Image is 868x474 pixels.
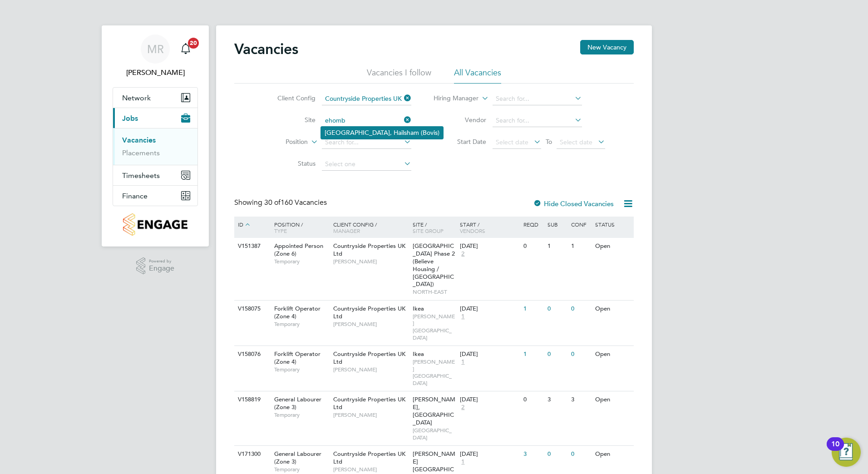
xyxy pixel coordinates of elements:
div: V171300 [236,446,267,463]
div: 0 [521,238,545,255]
span: Site Group [413,227,444,234]
span: Countryside Properties UK Ltd [333,350,405,365]
button: Network [113,88,197,108]
span: Martin Routh [113,67,198,78]
button: Finance [113,186,197,206]
div: Open [593,446,632,463]
span: [PERSON_NAME] [333,411,408,419]
input: Search for... [493,93,582,105]
div: [DATE] [460,396,519,404]
div: Open [593,346,632,363]
label: Status [263,159,316,168]
span: 2 [460,250,466,258]
div: 0 [521,391,545,408]
span: [GEOGRAPHIC_DATA] [413,427,456,441]
div: Sub [545,217,569,232]
span: Countryside Properties UK Ltd [333,395,405,411]
div: 1 [545,238,569,255]
li: All Vacancies [454,67,501,84]
a: Go to home page [113,213,198,236]
span: [PERSON_NAME][GEOGRAPHIC_DATA] [413,313,456,341]
div: Open [593,238,632,255]
span: NORTH-EAST [413,288,456,296]
span: Engage [149,265,174,272]
span: Select date [496,138,528,146]
span: [PERSON_NAME] [333,258,408,265]
div: 3 [569,391,592,408]
label: Position [256,138,308,147]
div: 10 [831,444,839,456]
input: Search for... [322,114,411,127]
div: 0 [545,346,569,363]
span: [PERSON_NAME], [GEOGRAPHIC_DATA] [413,395,455,426]
span: Vendors [460,227,485,234]
span: 1 [460,358,466,366]
span: 2 [460,404,466,411]
input: Search for... [322,136,411,149]
div: [DATE] [460,305,519,313]
span: 20 [188,38,199,49]
span: Manager [333,227,360,234]
div: 0 [569,446,592,463]
div: 0 [569,346,592,363]
span: [PERSON_NAME] [333,466,408,473]
span: To [543,136,555,148]
span: Select date [560,138,592,146]
button: Timesheets [113,165,197,185]
div: V158076 [236,346,267,363]
span: 1 [460,313,466,321]
span: Temporary [274,258,329,265]
label: Client Config [263,94,316,102]
div: Site / [410,217,458,238]
span: MR [147,43,164,55]
span: Temporary [274,366,329,373]
span: [PERSON_NAME] [333,321,408,328]
div: V151387 [236,238,267,255]
span: Appointed Person (Zone 6) [274,242,323,257]
div: [DATE] [460,242,519,250]
div: 1 [569,238,592,255]
span: Forklift Operator (Zone 4) [274,350,321,365]
div: Reqd [521,217,545,232]
div: V158819 [236,391,267,408]
label: Hiring Manager [426,94,478,103]
span: Temporary [274,466,329,473]
div: 0 [545,446,569,463]
span: General Labourer (Zone 3) [274,395,321,411]
span: Type [274,227,287,234]
label: Vendor [434,116,486,124]
label: Site [263,116,316,124]
h2: Vacancies [234,40,298,58]
a: Vacancies [122,136,156,144]
div: Conf [569,217,592,232]
li: [GEOGRAPHIC_DATA], Hailsham (Bovis) [321,127,443,138]
nav: Main navigation [102,25,209,247]
span: Timesheets [122,171,160,180]
span: Finance [122,192,148,200]
span: Countryside Properties UK Ltd [333,305,405,320]
span: General Labourer (Zone 3) [274,450,321,465]
div: Start / [458,217,521,238]
div: Showing [234,198,329,207]
div: ID [236,217,267,233]
div: V158075 [236,301,267,317]
span: 30 of [264,198,281,207]
button: Jobs [113,108,197,128]
div: Open [593,391,632,408]
div: 1 [521,346,545,363]
div: [DATE] [460,351,519,358]
div: 3 [545,391,569,408]
img: countryside-properties-logo-retina.png [123,213,187,236]
span: Powered by [149,257,174,265]
a: Placements [122,148,160,157]
span: Forklift Operator (Zone 4) [274,305,321,320]
a: Powered byEngage [136,257,175,275]
button: New Vacancy [580,40,634,54]
input: Search for... [322,93,411,105]
div: 1 [521,301,545,317]
div: 0 [545,301,569,317]
span: Temporary [274,411,329,419]
div: 0 [569,301,592,317]
span: Ikea [413,305,424,312]
li: Vacancies I follow [367,67,431,84]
